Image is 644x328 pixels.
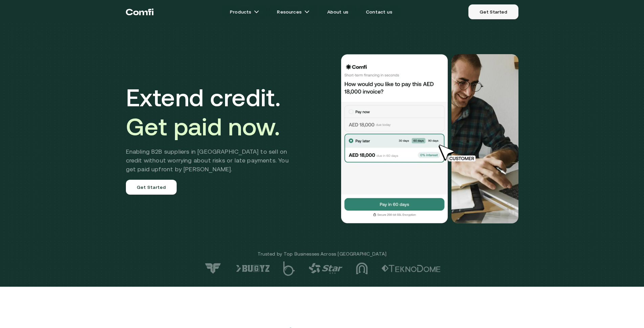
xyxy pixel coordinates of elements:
img: arrow icons [304,9,310,15]
a: Get Started [126,180,177,195]
img: logo-7 [204,263,222,274]
img: logo-5 [283,261,295,276]
h2: Enabling B2B suppliers in [GEOGRAPHIC_DATA] to sell on credit without worrying about risks or lat... [126,147,299,174]
span: Get paid now. [126,113,280,140]
a: Contact us [358,5,400,19]
a: Return to the top of the Comfi home page [126,2,154,22]
img: logo-2 [381,265,441,272]
img: logo-6 [236,265,270,272]
img: Would you like to pay this AED 18,000.00 invoice? [340,54,449,223]
a: Resourcesarrow icons [269,5,317,19]
a: Productsarrow icons [222,5,267,19]
img: arrow icons [254,9,259,15]
h1: Extend credit. [126,83,299,141]
a: Get Started [468,4,518,19]
img: logo-4 [309,263,342,274]
img: Would you like to pay this AED 18,000.00 invoice? [451,54,518,223]
img: cursor [434,144,483,162]
img: logo-3 [356,262,368,275]
a: About us [319,5,356,19]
